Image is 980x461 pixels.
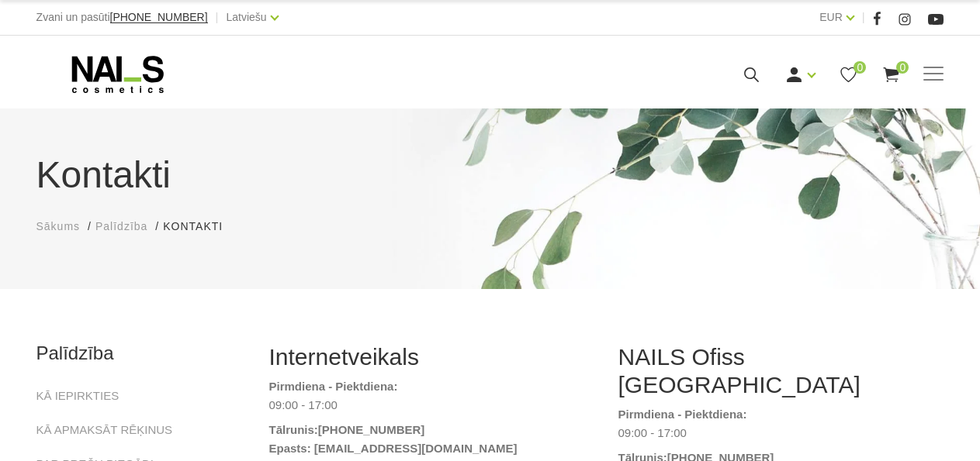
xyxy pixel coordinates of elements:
[854,61,866,74] span: 0
[226,8,266,26] a: Latviešu
[36,220,81,232] span: Sākums
[862,8,865,27] span: |
[110,11,208,23] span: [PHONE_NUMBER]
[216,8,219,27] span: |
[110,12,208,23] a: [PHONE_NUMBER]
[881,65,901,84] a: 0
[36,343,246,363] h2: Palīdzība
[163,218,238,235] li: Kontakti
[618,343,944,399] h2: NAILS Ofiss [GEOGRAPHIC_DATA]
[314,423,318,436] strong: :
[36,8,208,27] div: Zvani un pasūti
[839,65,858,84] a: 0
[95,218,147,235] a: Palīdzība
[269,343,595,371] h2: Internetveikals
[618,408,747,421] strong: Pirmdiena - Piektdiena:
[269,380,398,393] strong: Pirmdiena - Piektdiena:
[269,396,595,415] dd: 09:00 - 17:00
[269,442,518,455] strong: Epasts: [EMAIL_ADDRESS][DOMAIN_NAME]
[36,218,81,235] a: Sākums
[618,424,944,442] dd: 09:00 - 17:00
[819,8,843,26] a: EUR
[318,421,425,439] a: [PHONE_NUMBER]
[896,61,909,74] span: 0
[95,220,147,232] span: Palīdzība
[36,147,944,203] h1: Kontakti
[269,423,314,436] strong: Tālrunis
[36,421,173,439] a: KĀ APMAKSĀT RĒĶINUS
[36,387,119,405] a: KĀ IEPIRKTIES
